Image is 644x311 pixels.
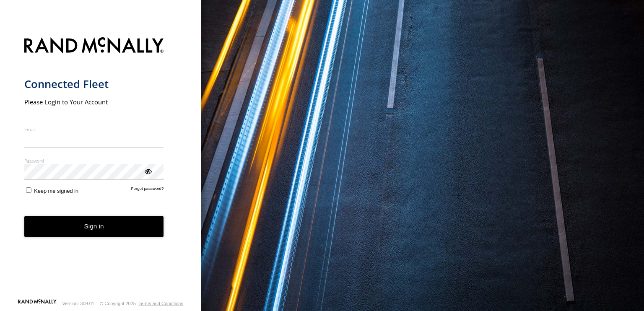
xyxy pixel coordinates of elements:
a: Forgot password? [131,186,164,194]
img: Rand McNally [24,36,164,57]
div: Version: 309.01 [62,301,94,306]
span: Keep me signed in [34,188,78,194]
h2: Please Login to Your Account [24,98,164,106]
div: © Copyright 2025 - [100,301,183,306]
div: ViewPassword [143,167,152,175]
label: Password [24,158,164,164]
input: Keep me signed in [26,187,31,193]
a: Visit our Website [18,299,57,308]
button: Sign in [24,216,164,237]
form: main [24,32,177,298]
h1: Connected Fleet [24,77,164,91]
a: Terms and Conditions [139,301,183,306]
label: Email [24,126,164,132]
